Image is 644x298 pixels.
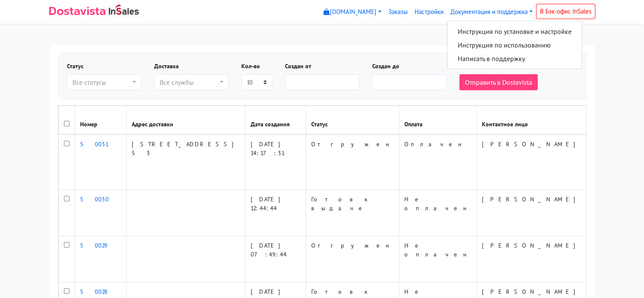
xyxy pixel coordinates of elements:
label: Доставка [154,62,179,71]
td: [PERSON_NAME] [476,190,587,236]
td: Готов к выдаче [306,190,399,236]
button: Все службы [154,74,229,90]
td: [DATE] 12:44:44 [245,190,306,236]
th: Статус [306,106,399,135]
td: [PERSON_NAME] [476,134,587,190]
a: 50030 [80,195,109,203]
th: Номер [75,106,126,135]
div: Документация и поддержка [447,21,582,69]
button: Отправить в Dostavista [459,74,538,90]
label: Статус [67,62,83,71]
div: Все службы [160,77,218,87]
td: Отгружен [306,134,399,190]
a: Написать в поддержку [448,52,582,65]
td: Не оплачен [399,236,476,282]
td: [STREET_ADDRESS] 53 [126,134,245,190]
td: Оплачен [399,134,476,190]
a: Инструкция по установке и настройке [448,25,582,38]
td: [PERSON_NAME] [476,236,587,282]
th: Адрес доставки [126,106,245,135]
td: Не оплачен [399,190,476,236]
img: InSales [109,5,139,15]
label: Создан до [372,62,399,71]
a: Заказы [385,4,411,20]
a: В Бэк-офис InSales [536,4,595,19]
a: Инструкция по использованию [448,38,582,52]
th: Оплата [399,106,476,135]
td: Отгружен [306,236,399,282]
th: Дата создания [245,106,306,135]
a: 50029 [80,242,108,249]
a: Настройки [411,4,447,20]
label: Создан от [285,62,311,71]
td: [DATE] 07:49:44 [245,236,306,282]
img: Dostavista - срочная курьерская служба доставки [49,7,105,15]
td: [DATE] 14:17:31 [245,134,306,190]
th: Контактное лицо [476,106,587,135]
div: Все статусы [72,77,131,87]
a: 50031 [80,140,108,148]
a: Документация и поддержка [447,4,536,20]
label: Кол-во [241,62,260,71]
a: [DOMAIN_NAME] [320,4,385,20]
a: 50028 [80,288,108,295]
button: Все статусы [67,74,141,90]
